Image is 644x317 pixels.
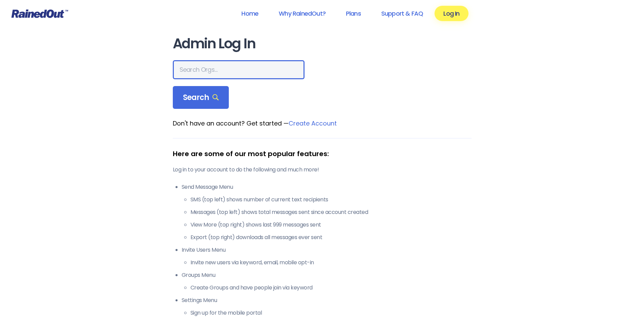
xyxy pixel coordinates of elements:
li: Create Groups and have people join via keyword [190,284,472,292]
h1: Admin Log In [173,36,472,51]
p: Log in to your account to do the following and much more! [173,166,472,174]
div: Here are some of our most popular features: [173,149,472,159]
input: Search Orgs… [173,60,305,79]
div: Search [173,86,229,109]
a: Why RainedOut? [270,6,334,21]
a: Create Account [289,119,337,128]
li: Sign up for the mobile portal [190,309,472,317]
li: Groups Menu [182,271,472,292]
li: Invite new users via keyword, email, mobile opt-in [190,258,472,267]
li: View More (top right) shows last 999 messages sent [190,221,472,229]
li: Send Message Menu [182,183,472,241]
span: Search [183,93,219,102]
a: Log In [435,6,468,21]
li: Invite Users Menu [182,246,472,267]
li: SMS (top left) shows number of current text recipients [190,196,472,204]
li: Export (top right) downloads all messages ever sent [190,233,472,241]
li: Messages (top left) shows total messages sent since account created [190,208,472,216]
a: Plans [337,6,370,21]
a: Support & FAQ [372,6,432,21]
a: Home [233,6,267,21]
